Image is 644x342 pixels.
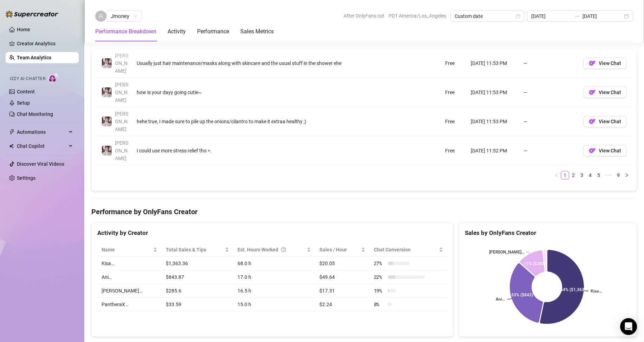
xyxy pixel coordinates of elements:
[17,175,35,181] a: Settings
[115,82,128,103] span: [PERSON_NAME]
[17,89,35,94] a: Content
[102,246,152,254] span: Name
[233,270,315,284] td: 17.0 h
[496,297,505,302] text: Ani…
[17,111,53,117] a: Chat Monitoring
[574,13,580,19] span: swap-right
[168,27,186,36] div: Activity
[17,55,51,60] a: Team Analytics
[137,59,409,67] div: Usually just hair maintenance/masks along with skincare and the usual stuff in the shower ehe
[162,284,233,298] td: $285.6
[9,129,15,135] span: thunderbolt
[554,173,559,177] span: left
[9,144,14,149] img: Chat Copilot
[531,12,571,20] input: Start date
[589,60,596,67] img: OF
[102,117,112,126] img: Rosie
[623,171,631,179] li: Next Page
[162,243,233,257] th: Total Sales & Tips
[467,107,519,136] td: [DATE] 11:53 PM
[6,11,58,18] img: logo-BBDzfeDw.svg
[97,270,162,284] td: Ani…
[519,49,579,78] td: —
[162,257,233,270] td: $1,363.36
[578,171,586,179] li: 3
[98,14,103,19] span: user
[95,27,156,36] div: Performance Breakdown
[233,257,315,270] td: 68.0 h
[574,13,580,19] span: to
[583,62,627,68] a: OFView Chat
[102,58,112,68] img: Rosie
[519,78,579,107] td: —
[583,12,623,20] input: End date
[17,27,30,32] a: Home
[102,146,112,156] img: Rosie
[583,145,627,156] button: OFView Chat
[315,243,370,257] th: Sales / Hour
[603,171,614,179] span: •••
[467,136,519,165] td: [DATE] 11:52 PM
[599,119,621,124] span: View Chat
[583,116,627,127] button: OFView Chat
[455,11,520,21] span: Custom date
[115,140,128,161] span: [PERSON_NAME]
[589,89,596,96] img: OF
[586,171,594,179] a: 4
[589,147,596,154] img: OF
[115,111,128,132] span: [PERSON_NAME]
[97,228,447,238] div: Activity by Creator
[599,60,621,66] span: View Chat
[315,257,370,270] td: $20.05
[137,147,409,154] div: I could use more stress relief tho >.
[97,257,162,270] td: Kisa…
[552,171,561,179] li: Previous Page
[569,171,578,179] li: 2
[370,243,448,257] th: Chat Conversion
[552,171,561,179] button: left
[281,246,286,254] span: question-circle
[599,90,621,95] span: View Chat
[162,298,233,311] td: $33.59
[441,78,467,107] td: Free
[17,100,30,106] a: Setup
[594,171,603,179] li: 5
[623,171,631,179] button: right
[467,78,519,107] td: [DATE] 11:53 PM
[465,228,631,238] div: Sales by OnlyFans Creator
[595,171,603,179] a: 5
[166,246,223,254] span: Total Sales & Tips
[614,171,623,179] li: 9
[315,270,370,284] td: $49.64
[115,53,128,74] span: [PERSON_NAME]
[589,118,596,125] img: OF
[620,318,637,335] div: Open Intercom Messenger
[583,58,627,69] button: OFView Chat
[17,140,67,152] span: Chat Copilot
[97,298,162,311] td: PantheraX…
[344,11,384,21] span: After OnlyFans cut
[516,14,520,18] span: calendar
[599,148,621,153] span: View Chat
[374,287,385,295] span: 19 %
[17,161,64,167] a: Discover Viral Videos
[374,246,438,254] span: Chat Conversion
[583,150,627,155] a: OFView Chat
[561,171,569,179] a: 1
[614,171,622,179] a: 9
[441,136,467,165] td: Free
[319,246,360,254] span: Sales / Hour
[583,87,627,98] button: OFView Chat
[591,288,602,293] text: Kisa…
[315,298,370,311] td: $2.24
[137,88,409,96] div: how is your dayy going cutie~
[570,171,577,179] a: 2
[374,273,385,281] span: 22 %
[17,126,67,138] span: Automations
[625,173,629,177] span: right
[519,136,579,165] td: —
[467,49,519,78] td: [DATE] 11:53 PM
[389,11,446,21] span: PDT America/Los_Angeles
[233,284,315,298] td: 16.5 h
[97,284,162,298] td: [PERSON_NAME]…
